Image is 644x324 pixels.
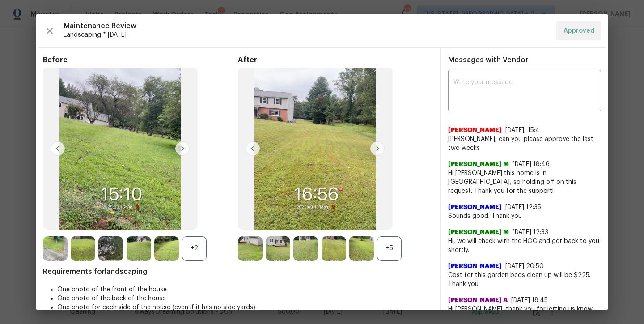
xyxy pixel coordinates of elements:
[448,271,601,289] span: Cost for this garden beds clean up will be $225. Thank you
[448,160,509,169] span: [PERSON_NAME] M
[238,55,433,64] span: After
[57,285,433,294] li: One photo of the front of the house
[377,236,402,261] div: +5
[51,141,65,156] img: left-chevron-button-url
[505,204,541,210] span: [DATE] 12:35
[182,236,207,261] div: +2
[175,141,190,156] img: right-chevron-button-url
[511,297,548,303] span: [DATE] 18:45
[370,141,385,156] img: right-chevron-button-url
[448,135,601,153] span: [PERSON_NAME], can you please approve the last two weeks
[246,141,260,156] img: left-chevron-button-url
[448,126,502,135] span: [PERSON_NAME]
[448,262,502,271] span: [PERSON_NAME]
[64,30,549,39] span: Landscaping * [DATE]
[57,294,433,303] li: One photo of the back of the house
[505,263,544,269] span: [DATE] 20:50
[448,169,601,196] span: Hi [PERSON_NAME] this home is in [GEOGRAPHIC_DATA], so holding off on this request. Thank you for...
[513,229,548,235] span: [DATE] 12:33
[505,127,540,133] span: [DATE], 15:4
[448,203,502,212] span: [PERSON_NAME]
[513,161,550,167] span: [DATE] 18:46
[448,296,508,305] span: [PERSON_NAME] A
[43,55,238,64] span: Before
[64,21,549,30] span: Maintenance Review
[448,228,509,237] span: [PERSON_NAME] M
[57,303,433,312] li: One photo for each side of the house (even if it has no side yards)
[448,56,528,64] span: Messages with Vendor
[448,237,601,255] span: Hi, we will check with the HOC and get back to you shortly.
[448,212,601,221] span: Sounds good. Thank you
[43,267,433,276] span: Requirements for landscaping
